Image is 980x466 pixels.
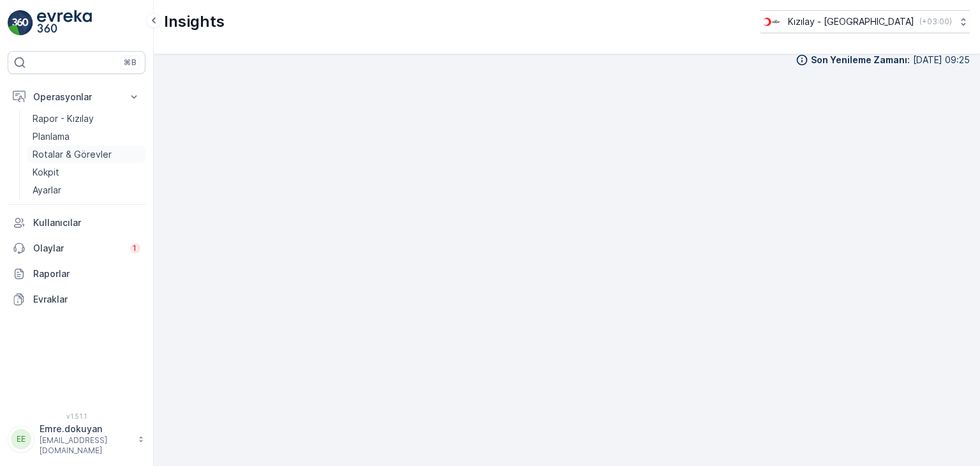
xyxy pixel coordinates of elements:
button: Operasyonlar [8,84,145,110]
a: Kokpit [27,163,145,181]
button: Kızılay - [GEOGRAPHIC_DATA](+03:00) [761,10,970,33]
p: Kızılay - [GEOGRAPHIC_DATA] [788,15,914,28]
a: Raporlar [8,261,145,287]
img: k%C4%B1z%C4%B1lay_D5CCths_t1JZB0k.png [761,15,783,29]
p: Evraklar [33,293,140,306]
span: v 1.51.1 [8,412,145,420]
p: Kullanıcılar [33,216,140,229]
p: Son Yenileme Zamanı : [811,54,910,66]
a: Rapor - Kızılay [27,110,145,128]
p: Insights [164,11,225,32]
p: Operasyonlar [33,91,120,103]
p: Kokpit [33,166,59,179]
p: [EMAIL_ADDRESS][DOMAIN_NAME] [40,435,131,456]
div: EE [11,429,31,449]
a: Planlama [27,128,145,146]
img: logo_light-DOdMpM7g.png [37,10,92,36]
p: Emre.dokuyan [40,423,131,435]
a: Ayarlar [27,181,145,199]
a: Olaylar1 [8,236,145,261]
p: 1 [133,243,138,253]
a: Rotalar & Görevler [27,146,145,163]
p: ⌘B [124,57,137,68]
p: Olaylar [33,242,122,255]
p: [DATE] 09:25 [913,54,970,66]
p: ( +03:00 ) [919,17,952,27]
p: Raporlar [33,267,140,280]
img: logo [8,10,33,36]
p: Planlama [33,130,70,143]
p: Ayarlar [33,184,61,197]
p: Rotalar & Görevler [33,148,112,161]
p: Rapor - Kızılay [33,112,94,125]
a: Kullanıcılar [8,210,145,236]
button: EEEmre.dokuyan[EMAIL_ADDRESS][DOMAIN_NAME] [8,423,145,456]
a: Evraklar [8,287,145,312]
